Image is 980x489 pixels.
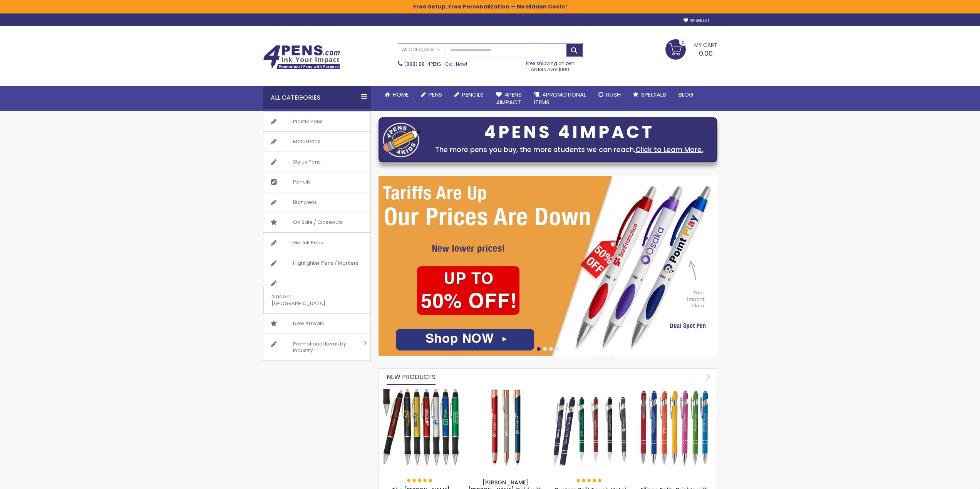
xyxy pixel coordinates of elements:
[678,90,694,98] span: Blog
[496,90,522,106] span: 4Pens 4impact
[263,287,351,313] span: Made in [GEOGRAPHIC_DATA]
[682,39,685,46] span: 0
[383,122,421,157] img: four_pen_logo.png
[404,61,467,67] span: - Call Now!
[425,124,713,140] div: 4PENS 4IMPACT
[263,253,370,273] a: Highlighter Pens / Markers
[404,61,441,67] a: (888) 88-4PENS
[448,86,490,103] a: Pencils
[263,273,370,313] a: Made in [GEOGRAPHIC_DATA]
[552,389,629,395] a: Custom Soft Touch Metal Pen - Stylus Top
[285,152,328,172] span: Stylus Pens
[263,192,370,212] a: Bic® pens
[699,48,713,58] span: 0.00
[415,86,448,103] a: Pens
[285,132,328,152] span: Metal Pens
[263,334,370,360] a: Promotional Items by Industry
[518,57,583,73] div: Free shipping on pen orders over $199
[379,86,415,103] a: Home
[263,132,370,152] a: Metal Pens
[665,39,717,58] a: 0.00 0
[687,370,700,384] div: prev
[379,176,717,356] img: /cheap-promotional-products.html
[534,90,586,106] span: 4PROMOTIONAL ITEMS
[263,172,370,192] a: Pencils
[467,389,544,395] a: Crosby Softy Rose Gold with Stylus Pen - Mirror Laser
[285,112,330,132] span: Plastic Pens
[285,192,325,212] span: Bic® pens
[387,372,436,381] span: New Products
[285,212,350,232] span: On Sale / Closeouts
[263,233,370,253] a: Gel Ink Pens
[263,86,371,109] div: All Categories
[552,389,629,466] img: Custom Soft Touch Metal Pen - Stylus Top
[263,45,340,70] img: 4Pens Custom Pens and Promotional Products
[402,47,441,53] span: All Categories
[702,370,715,384] div: next
[606,90,621,98] span: Rush
[636,389,713,395] a: Ellipse Softy Brights with Stylus Pen - Laser
[263,152,370,172] a: Stylus Pens
[285,314,332,334] span: New Arrivals
[398,43,444,56] a: All Categories
[490,86,528,111] a: 4Pens4impact
[285,233,331,253] span: Gel Ink Pens
[393,90,409,98] span: Home
[592,86,627,103] a: Rush
[683,18,709,23] a: Wishlist
[285,253,366,273] span: Highlighter Pens / Markers
[528,86,592,111] a: 4PROMOTIONALITEMS
[383,389,460,466] img: The Barton Custom Pens Special Offer
[641,90,666,98] span: Specials
[627,86,672,103] a: Specials
[462,90,484,98] span: Pencils
[263,314,370,334] a: New Arrivals
[263,112,370,132] a: Plastic Pens
[285,334,361,360] span: Promotional Items by Industry
[467,389,544,466] img: Crosby Softy Rose Gold with Stylus Pen - Mirror Laser
[407,478,434,484] div: 100%
[429,90,442,98] span: Pens
[636,389,713,466] img: Ellipse Softy Brights with Stylus Pen - Laser
[672,86,700,103] a: Blog
[285,172,318,192] span: Pencils
[383,389,460,395] a: The Barton Custom Pens Special Offer
[635,145,703,154] a: Click to Learn More.
[263,212,370,232] a: On Sale / Closeouts
[425,144,713,155] div: The more pens you buy, the more students we can reach.
[576,478,603,484] div: 100%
